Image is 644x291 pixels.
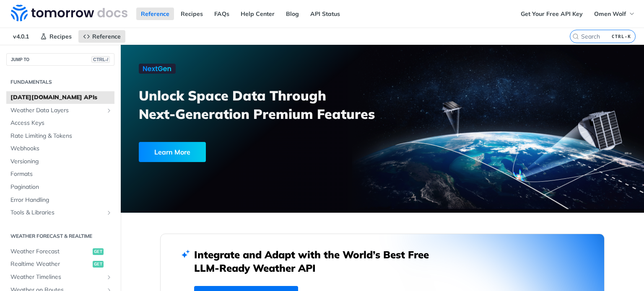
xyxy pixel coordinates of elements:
img: Tomorrow.io Weather API Docs [11,5,127,21]
a: [DATE][DOMAIN_NAME] APIs [6,91,114,104]
a: Weather Forecastget [6,245,114,258]
span: Pagination [10,183,112,191]
h2: Integrate and Adapt with the World’s Best Free LLM-Ready Weather API [194,248,441,275]
span: Webhooks [10,144,112,153]
a: Blog [281,8,304,20]
span: Omen Wolf [594,10,626,18]
span: get [93,261,104,268]
h3: Unlock Space Data Through Next-Generation Premium Features [139,86,392,123]
a: Recipes [176,8,208,20]
span: Access Keys [10,119,112,127]
button: Omen Wolf [589,8,640,20]
span: [DATE][DOMAIN_NAME] APIs [10,93,112,102]
span: v4.0.1 [8,30,34,43]
a: Formats [6,168,114,180]
button: Show subpages for Tools & Libraries [106,209,112,216]
span: Tools & Libraries [10,209,104,217]
a: Learn More [139,142,341,162]
h2: Weather Forecast & realtime [6,232,114,240]
div: Learn More [139,142,206,162]
a: Weather TimelinesShow subpages for Weather Timelines [6,271,114,283]
a: Pagination [6,181,114,193]
span: CTRL-/ [91,56,110,63]
a: Error Handling [6,194,114,206]
button: JUMP TOCTRL-/ [6,53,114,66]
a: API Status [306,8,345,20]
a: Reference [136,8,174,20]
span: Realtime Weather [10,260,91,268]
a: Realtime Weatherget [6,258,114,270]
img: NextGen [139,64,176,74]
span: Formats [10,170,112,178]
a: Webhooks [6,142,114,155]
a: Recipes [36,30,76,43]
span: Versioning [10,157,112,166]
a: Help Center [236,8,279,20]
a: Versioning [6,155,114,168]
a: Tools & LibrariesShow subpages for Tools & Libraries [6,206,114,219]
span: Recipes [49,33,72,40]
span: Rate Limiting & Tokens [10,132,112,140]
a: Weather Data LayersShow subpages for Weather Data Layers [6,104,114,117]
svg: Search [572,33,579,40]
span: Reference [92,33,121,40]
span: Weather Timelines [10,273,104,281]
h2: Fundamentals [6,78,114,86]
a: Get Your Free API Key [516,8,587,20]
span: get [93,248,104,255]
button: Show subpages for Weather Timelines [106,274,112,281]
a: Reference [78,30,125,43]
span: Error Handling [10,196,112,204]
span: Weather Forecast [10,247,91,256]
span: Weather Data Layers [10,106,104,115]
kbd: CTRL-K [610,32,633,41]
a: FAQs [210,8,234,20]
button: Show subpages for Weather Data Layers [106,107,112,114]
a: Access Keys [6,117,114,129]
a: Rate Limiting & Tokens [6,130,114,142]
